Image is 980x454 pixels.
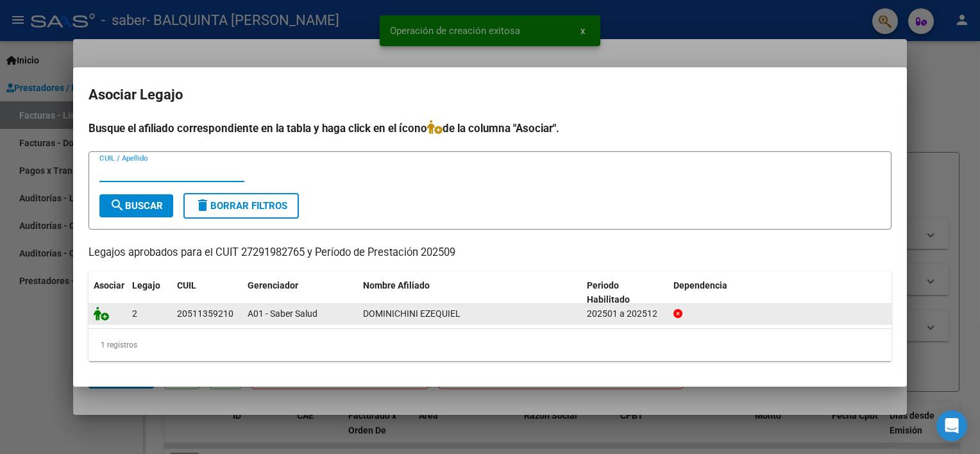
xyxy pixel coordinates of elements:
span: CUIL [177,280,196,290]
span: 2 [132,308,137,319]
button: Borrar Filtros [183,193,299,219]
datatable-header-cell: Periodo Habilitado [582,272,668,314]
p: Legajos aprobados para el CUIT 27291982765 y Período de Prestación 202509 [89,245,891,261]
datatable-header-cell: Legajo [127,272,172,314]
span: Periodo Habilitado [587,280,630,305]
span: Borrar Filtros [195,200,287,212]
span: Buscar [110,200,163,212]
datatable-header-cell: Dependencia [668,272,892,314]
div: Open Intercom Messenger [936,410,967,441]
button: Buscar [99,194,173,217]
h4: Busque el afiliado correspondiente en la tabla y haga click en el ícono de la columna "Asociar". [89,120,891,137]
span: Gerenciador [248,280,298,290]
div: 20511359210 [177,307,233,321]
datatable-header-cell: CUIL [172,272,242,314]
mat-icon: delete [195,198,210,213]
span: DOMINICHINI EZEQUIEL [363,308,460,319]
span: A01 - Saber Salud [248,308,317,319]
datatable-header-cell: Gerenciador [242,272,358,314]
mat-icon: search [110,198,125,213]
span: Legajo [132,280,160,290]
datatable-header-cell: Asociar [89,272,127,314]
div: 1 registros [89,329,891,361]
div: 202501 a 202512 [587,307,663,321]
span: Dependencia [673,280,727,290]
span: Asociar [94,280,124,290]
h2: Asociar Legajo [89,83,891,107]
datatable-header-cell: Nombre Afiliado [358,272,582,314]
span: Nombre Afiliado [363,280,430,290]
